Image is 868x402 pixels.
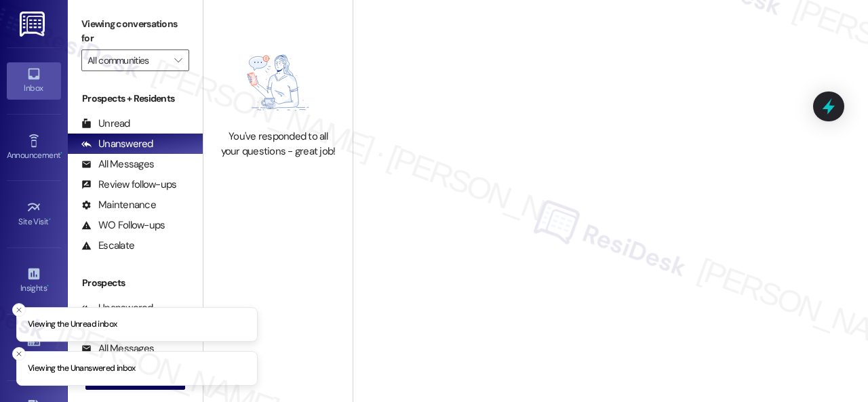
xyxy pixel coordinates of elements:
[81,14,189,49] label: Viewing conversations for
[60,148,62,158] span: •
[81,178,176,192] div: Review follow-ups
[7,196,61,233] a: Site Visit •
[68,276,203,290] div: Prospects
[81,137,153,151] div: Unanswered
[68,92,203,106] div: Prospects + Residents
[218,129,338,159] div: You've responded to all your questions - great job!
[81,218,165,233] div: WO Follow-ups
[224,43,332,123] img: empty-state
[12,347,26,361] button: Close toast
[174,55,182,66] i: 
[87,49,167,71] input: All communities
[47,281,49,291] span: •
[49,215,51,224] span: •
[20,12,47,37] img: ResiDesk Logo
[28,319,117,331] p: Viewing the Unread inbox
[81,117,130,131] div: Unread
[7,262,61,299] a: Insights •
[7,329,61,365] a: Buildings
[81,157,154,172] div: All Messages
[81,239,134,253] div: Escalate
[12,303,26,317] button: Close toast
[81,198,156,212] div: Maintenance
[28,363,136,375] p: Viewing the Unanswered inbox
[7,62,61,99] a: Inbox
